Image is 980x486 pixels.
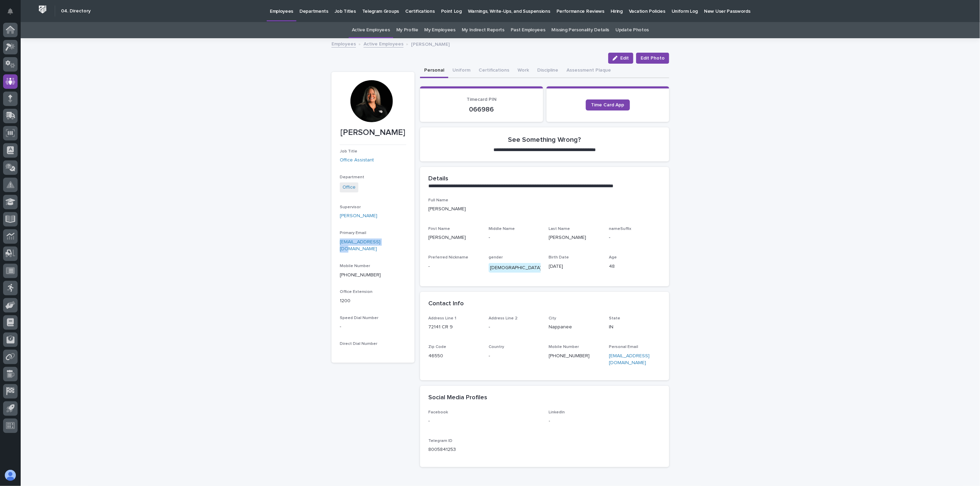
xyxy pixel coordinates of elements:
[340,205,361,209] span: Supervisor
[428,105,535,114] p: 066986
[448,64,474,78] button: Uniform
[340,240,380,252] a: [EMAIL_ADDRESS][DOMAIN_NAME]
[489,324,541,331] p: -
[340,342,377,346] span: Direct Dial Number
[508,136,581,144] h2: See Something Wrong?
[340,128,406,138] p: [PERSON_NAME]
[467,97,497,102] span: Timecard PIN
[340,231,366,235] span: Primary Email
[513,64,533,78] button: Work
[549,410,565,414] span: LinkedIn
[428,345,446,349] span: Zip Code
[428,410,448,414] span: Facebook
[396,22,418,38] a: My Profile
[420,64,448,78] button: Personal
[352,22,390,38] a: Active Employees
[489,255,503,260] span: gender
[608,53,633,64] button: Edit
[428,352,480,360] p: 46550
[428,227,450,231] span: First Name
[343,184,356,191] a: Office
[428,300,464,308] h2: Contact Info
[340,290,372,294] span: Office Extension
[340,149,357,154] span: Job Title
[428,205,661,213] p: [PERSON_NAME]
[61,8,91,14] h2: 04. Directory
[609,353,650,366] a: [EMAIL_ADDRESS][DOMAIN_NAME]
[340,323,406,330] p: -
[549,316,557,320] span: City
[340,316,378,320] span: Speed Dial Number
[609,234,661,241] p: -
[428,316,456,320] span: Address Line 1
[489,345,504,349] span: Country
[331,40,356,47] a: Employees
[609,227,631,231] span: nameSuffix
[428,446,541,453] p: 8005841253
[428,439,452,443] span: Telegram ID
[340,264,370,268] span: Mobile Number
[620,56,629,61] span: Edit
[562,64,615,78] button: Assessment Plaque
[36,3,49,16] img: Workspace Logo
[3,468,18,483] button: users-avatar
[641,55,665,62] span: Edit Photo
[549,353,590,358] a: [PHONE_NUMBER]
[340,157,374,164] a: Office Assistant
[428,255,468,260] span: Preferred Nickname
[609,255,617,260] span: Age
[428,198,448,202] span: Full Name
[489,263,543,273] div: [DEMOGRAPHIC_DATA]
[489,227,515,231] span: Middle Name
[462,22,504,38] a: My Indirect Reports
[340,212,377,220] a: [PERSON_NAME]
[474,64,513,78] button: Certifications
[586,99,630,110] a: Time Card App
[428,234,480,241] p: [PERSON_NAME]
[549,234,601,241] p: [PERSON_NAME]
[3,4,18,19] button: Notifications
[9,8,18,19] div: Notifications
[609,345,638,349] span: Personal Email
[428,263,480,270] p: -
[364,40,404,47] a: Active Employees
[549,345,579,349] span: Mobile Number
[489,234,541,241] p: -
[549,263,601,270] p: [DATE]
[533,64,562,78] button: Discipline
[549,418,661,425] p: -
[549,324,601,331] p: Nappanee
[428,418,541,425] p: -
[549,227,570,231] span: Last Name
[636,53,669,64] button: Edit Photo
[340,175,364,179] span: Department
[609,324,661,331] p: IN
[609,316,620,320] span: State
[552,22,610,38] a: Missing Personality Details
[428,394,487,402] h2: Social Media Profiles
[549,255,569,260] span: Birth Date
[615,22,649,38] a: Update Photos
[411,40,450,47] p: [PERSON_NAME]
[428,175,448,183] h2: Details
[609,263,661,270] p: 48
[428,324,480,331] p: 72141 CR 9
[340,273,381,277] a: [PHONE_NUMBER]
[489,316,518,320] span: Address Line 2
[511,22,545,38] a: Past Employees
[591,103,624,107] span: Time Card App
[489,352,541,360] p: -
[425,22,456,38] a: My Employees
[340,297,406,305] p: 1200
